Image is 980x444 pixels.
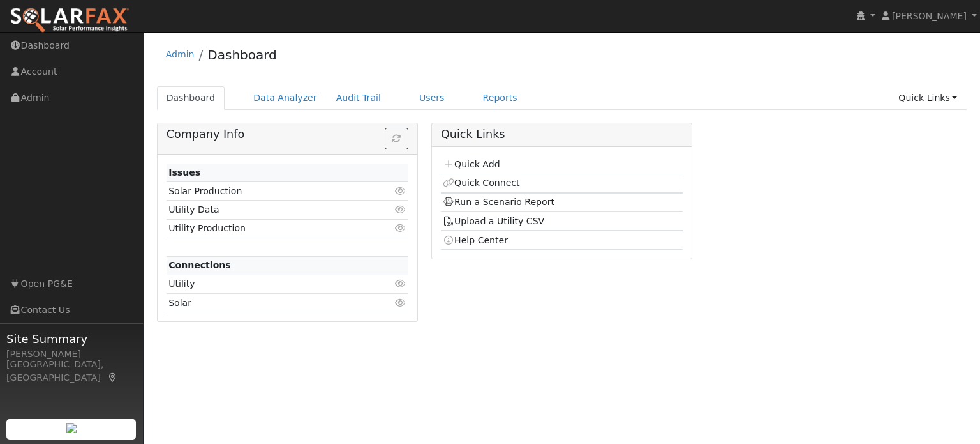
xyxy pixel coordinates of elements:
[395,279,406,288] i: Click to view
[10,7,130,34] img: SolarFax
[166,49,195,59] a: Admin
[167,182,369,201] td: Solar Production
[395,224,406,233] i: Click to view
[892,11,967,21] span: [PERSON_NAME]
[6,330,137,348] span: Site Summary
[168,260,231,270] strong: Connections
[395,187,406,195] i: Click to view
[443,235,508,245] a: Help Center
[167,128,408,141] h5: Company Info
[443,216,544,226] a: Upload a Utility CSV
[395,205,406,214] i: Click to view
[6,348,137,361] div: [PERSON_NAME]
[167,219,369,238] td: Utility Production
[443,197,554,207] a: Run a Scenario Report
[889,86,967,110] a: Quick Links
[207,47,277,63] a: Dashboard
[395,298,406,307] i: Click to view
[168,167,200,178] strong: Issues
[167,275,369,293] td: Utility
[443,159,500,169] a: Quick Add
[441,128,683,141] h5: Quick Links
[6,358,137,385] div: [GEOGRAPHIC_DATA], [GEOGRAPHIC_DATA]
[244,86,327,110] a: Data Analyzer
[443,178,519,188] a: Quick Connect
[473,86,527,110] a: Reports
[327,86,390,110] a: Audit Trail
[107,372,119,383] a: Map
[167,201,369,219] td: Utility Data
[66,423,77,433] img: retrieve
[167,294,369,312] td: Solar
[410,86,454,110] a: Users
[157,86,225,110] a: Dashboard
